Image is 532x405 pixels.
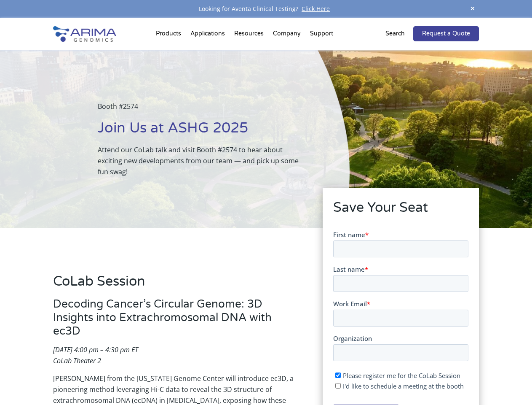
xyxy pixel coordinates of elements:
p: Booth #2574 [98,101,307,119]
h2: Save Your Seat [333,198,468,224]
em: [DATE] 4:00 pm – 4:30 pm ET [53,345,138,354]
a: Request a Quote [413,26,479,41]
em: CoLab Theater 2 [53,356,101,365]
h2: CoLab Session [53,272,299,297]
p: Search [385,28,405,39]
img: Arima-Genomics-logo [53,26,116,42]
h3: Decoding Cancer’s Circular Genome: 3D Insights into Extrachromosomal DNA with ec3D [53,297,299,344]
p: Attend our CoLab talk and visit Booth #2574 to hear about exciting new developments from our team... [98,144,307,177]
div: Looking for Aventa Clinical Testing? [53,3,479,14]
a: Click Here [298,5,333,13]
h1: Join Us at ASHG 2025 [98,119,307,144]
